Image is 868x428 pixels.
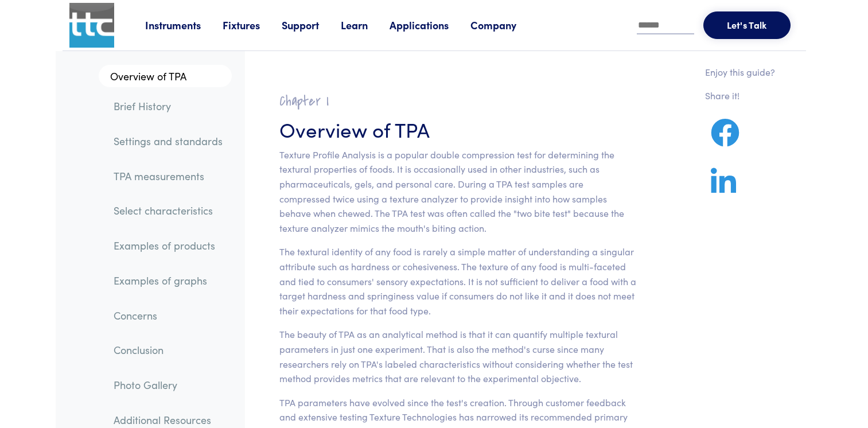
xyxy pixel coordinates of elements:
a: Support [282,18,341,32]
button: Let's Talk [703,11,791,39]
a: Fixtures [223,18,282,32]
a: Conclusion [104,337,232,363]
a: Overview of TPA [99,65,232,88]
a: Examples of products [104,232,232,259]
a: Concerns [104,302,232,329]
a: Learn [341,18,390,32]
a: Photo Gallery [104,372,232,398]
a: Instruments [145,18,223,32]
p: Share it! [705,88,775,103]
p: Texture Profile Analysis is a popular double compression test for determining the textural proper... [279,147,637,236]
h3: Overview of TPA [279,115,637,143]
a: Applications [390,18,470,32]
img: ttc_logo_1x1_v1.0.png [69,3,114,48]
p: The beauty of TPA as an analytical method is that it can quantify multiple textural parameters in... [279,327,637,386]
p: The textural identity of any food is rarely a simple matter of understanding a singular attribute... [279,244,637,318]
a: Company [470,18,538,32]
a: Brief History [104,93,232,119]
a: TPA measurements [104,163,232,189]
p: Enjoy this guide? [705,65,775,80]
h2: Chapter I [279,92,637,110]
a: Share on LinkedIn [705,181,742,196]
a: Examples of graphs [104,267,232,294]
a: Settings and standards [104,128,232,154]
a: Select characteristics [104,197,232,224]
